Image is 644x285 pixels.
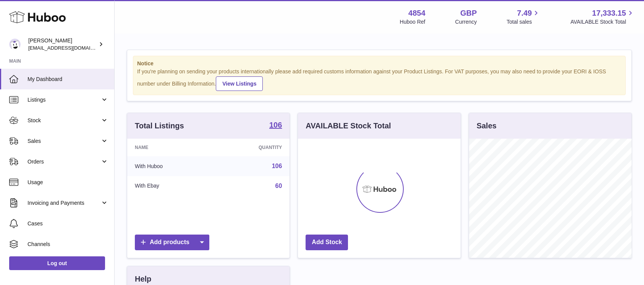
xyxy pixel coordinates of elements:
[127,139,213,156] th: Name
[269,121,282,129] strong: 106
[127,156,213,176] td: With Huboo
[28,45,112,51] span: [EMAIL_ADDRESS][DOMAIN_NAME]
[137,68,621,91] div: If you're planning on sending your products internationally please add required customs informati...
[28,158,100,165] span: Orders
[28,117,100,124] span: Stock
[506,8,540,26] a: 7.49 Total sales
[592,8,626,18] span: 17,333.15
[570,8,635,26] a: 17,333.15 AVAILABLE Stock Total
[400,18,426,26] div: Huboo Ref
[517,8,532,18] span: 7.49
[477,121,497,131] h3: Sales
[272,163,282,169] a: 106
[28,96,100,104] span: Listings
[9,256,105,270] a: Log out
[9,39,21,50] img: jimleo21@yahoo.gr
[28,220,108,227] span: Cases
[213,139,290,156] th: Quantity
[137,60,621,67] strong: Notice
[275,183,282,189] a: 60
[28,179,108,186] span: Usage
[570,18,635,26] span: AVAILABLE Stock Total
[269,121,282,130] a: 106
[306,235,348,250] a: Add Stock
[460,8,477,18] strong: GBP
[28,76,108,83] span: My Dashboard
[28,138,100,145] span: Sales
[135,235,209,250] a: Add products
[28,37,97,52] div: [PERSON_NAME]
[135,121,184,131] h3: Total Listings
[306,121,391,131] h3: AVAILABLE Stock Total
[506,18,540,26] span: Total sales
[455,18,477,26] div: Currency
[28,199,100,207] span: Invoicing and Payments
[127,176,213,196] td: With Ebay
[28,241,108,248] span: Channels
[408,8,426,18] strong: 4854
[135,274,151,284] h3: Help
[216,76,263,91] a: View Listings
